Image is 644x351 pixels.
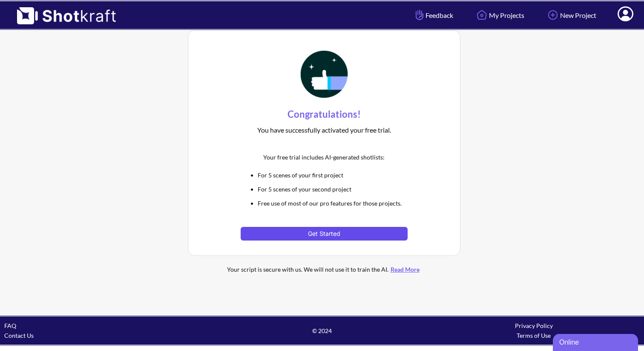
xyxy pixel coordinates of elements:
[388,266,422,273] a: Read More
[428,321,640,331] div: Privacy Policy
[258,170,407,180] li: For 5 scenes of your first project
[539,4,603,26] a: New Project
[468,4,531,26] a: My Projects
[414,8,425,22] img: Hand Icon
[241,123,407,137] div: You have successfully activated your free trial.
[241,106,407,123] div: Congratulations!
[209,264,439,274] div: Your script is secure with us. We will not use it to train the AI.
[428,331,640,340] div: Terms of Use
[4,332,34,339] a: Contact Us
[546,8,560,22] img: Add Icon
[553,332,640,351] iframe: chat widget
[298,48,351,101] img: Thumbs Up Icon
[4,322,16,329] a: FAQ
[474,8,489,22] img: Home Icon
[241,150,407,164] div: Your free trial includes AI-generated shotlists:
[258,198,407,208] li: Free use of most of our pro features for those projects.
[216,326,428,336] span: © 2024
[414,10,453,20] span: Feedback
[258,184,407,194] li: For 5 scenes of your second project
[241,227,407,241] button: Get Started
